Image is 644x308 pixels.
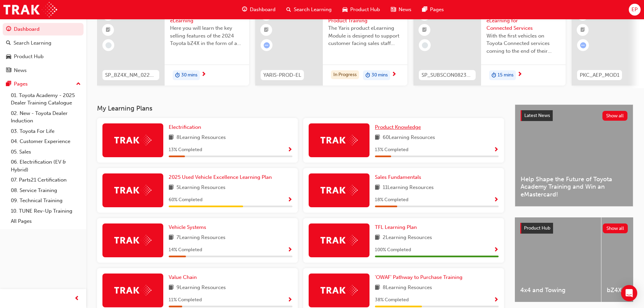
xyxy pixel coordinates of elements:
button: Show all [603,223,628,233]
span: Product Hub [524,225,550,231]
span: book-icon [375,284,380,292]
span: Show Progress [287,297,292,303]
span: Here you will learn the key selling features of the 2024 Toyota bZ4X in the form of a virtual 6-p... [170,24,244,47]
span: duration-icon [175,71,180,80]
span: The Yaris product eLearning Module is designed to support customer facing sales staff with introd... [328,24,402,47]
a: Product Knowledge [375,123,424,131]
button: Show Progress [494,196,499,204]
span: Pages [430,6,444,14]
div: Pages [14,80,28,88]
a: News [3,64,84,77]
a: All Pages [8,216,84,227]
a: SP_SUBSCON0823_ELSubscription eLearning for Connected ServicesWith the first vehicles on Toyota C... [413,4,566,86]
button: Pages [3,78,84,90]
span: pages-icon [422,5,427,14]
span: learningRecordVerb_NONE-icon [422,42,428,48]
span: EP [631,6,638,14]
span: Show Progress [494,197,499,203]
span: Product Hub [350,6,380,14]
span: car-icon [6,54,11,60]
span: news-icon [391,5,396,14]
a: 'OWAF' Pathway to Purchase Training [375,274,465,281]
span: 9 Learning Resources [176,284,226,292]
a: 05. Sales [8,147,84,157]
span: 30 mins [372,71,388,79]
img: Trak [114,135,151,145]
span: booktick-icon [106,26,111,34]
span: book-icon [169,284,174,292]
a: 04. Customer Experience [8,136,84,147]
span: Show Progress [494,297,499,303]
span: With the first vehicles on Toyota Connected services coming to the end of their complimentary per... [486,32,560,55]
button: Show Progress [287,196,292,204]
span: 11 % Completed [169,296,202,304]
div: In Progress [331,70,359,79]
span: News [399,6,411,14]
a: Electrification [169,123,204,131]
span: Vehicle Systems [169,224,206,230]
span: 2 Learning Resources [383,234,432,242]
a: 01. Toyota Academy - 2025 Dealer Training Catalogue [8,90,84,108]
span: 5 Learning Resources [176,184,225,192]
span: 4x4 and Towing [520,286,596,294]
div: Product Hub [14,53,44,61]
span: news-icon [6,68,11,74]
span: duration-icon [365,71,370,80]
span: Subscription eLearning for Connected Services [486,9,560,32]
a: 02. New - Toyota Dealer Induction [8,108,84,126]
span: YARIS-PROD-EL [263,71,301,79]
a: 03. Toyota For Life [8,126,84,137]
a: 4x4 and Towing [515,217,601,302]
span: book-icon [169,234,174,242]
a: news-iconNews [385,3,417,17]
span: Show Progress [494,247,499,253]
a: 06. Electrification (EV & Hybrid) [8,157,84,175]
span: Show Progress [494,147,499,153]
span: pages-icon [6,81,11,87]
span: Electrification [169,124,201,130]
span: 30 mins [181,71,197,79]
a: search-iconSearch Learning [281,3,337,17]
img: Trak [320,185,358,195]
a: 10. TUNE Rev-Up Training [8,206,84,216]
a: TFL Learning Plan [375,223,420,231]
span: learningRecordVerb_ATTEMPT-icon [580,42,586,48]
img: Trak [3,2,57,17]
div: Open Intercom Messenger [621,285,637,301]
div: Search Learning [14,39,51,47]
span: book-icon [375,134,380,142]
span: 13 % Completed [169,146,202,154]
span: next-icon [517,72,522,78]
span: search-icon [286,5,291,14]
button: Show Progress [287,296,292,304]
span: SP_SUBSCON0823_EL [422,71,473,79]
span: booktick-icon [422,26,427,34]
span: Show Progress [287,247,292,253]
span: learningRecordVerb_NONE-icon [105,42,112,48]
span: 11 Learning Resources [383,184,434,192]
button: DashboardSearch LearningProduct HubNews [3,22,84,78]
span: Sales Fundamentals [375,174,421,180]
span: book-icon [375,234,380,242]
button: Show Progress [494,146,499,154]
img: Trak [320,235,358,245]
span: next-icon [391,72,397,78]
span: PKC_AEP_MOD1 [580,71,619,79]
a: Vehicle Systems [169,223,209,231]
img: Trak [320,285,358,295]
span: book-icon [169,134,174,142]
h3: My Learning Plans [97,104,504,112]
span: prev-icon [74,294,79,303]
span: 60 Learning Resources [383,134,435,142]
span: booktick-icon [264,26,269,34]
span: 13 % Completed [375,146,408,154]
img: Trak [320,135,358,145]
span: Search Learning [294,6,332,14]
button: Show Progress [287,146,292,154]
button: Show Progress [494,246,499,254]
span: Show Progress [287,147,292,153]
span: booktick-icon [580,26,585,34]
a: 09. Technical Training [8,195,84,206]
div: News [14,67,27,74]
